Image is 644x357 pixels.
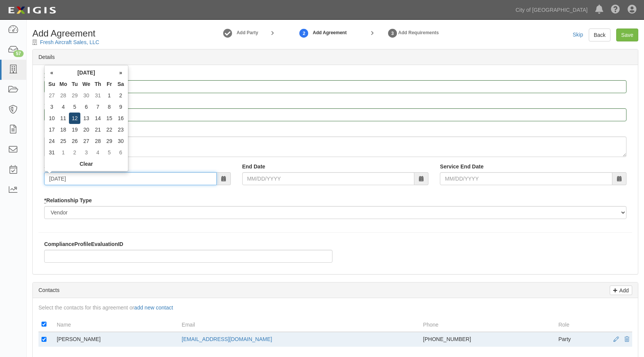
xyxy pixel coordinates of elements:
[92,78,104,90] th: Th
[33,282,638,298] div: Contacts
[32,29,169,38] h1: Add Agreement
[80,113,92,124] td: 13
[610,286,632,295] a: Add
[80,90,92,101] td: 30
[46,101,58,113] td: 3
[512,2,591,17] a: City of [GEOGRAPHIC_DATA]
[69,147,80,158] td: 2
[115,113,126,124] td: 16
[44,172,217,185] input: MM/DD/YYYY
[58,135,69,147] td: 25
[54,317,179,332] th: Name
[92,135,104,147] td: 28
[33,49,638,65] div: Details
[555,332,602,347] td: Party
[179,317,420,332] th: Email
[6,3,58,17] img: logo-5460c22ac91f19d4615b14bd174203de0afe785f0fc80cf4dbbc73dc1793850b.png
[92,101,104,113] td: 7
[104,147,115,158] td: 5
[58,124,69,135] td: 18
[44,240,123,248] label: ComplianceProfileEvaluationID
[80,124,92,135] td: 20
[115,67,126,78] th: »
[573,32,583,38] a: Skip
[69,90,80,101] td: 29
[46,90,58,101] td: 27
[398,30,439,35] strong: Add Requirements
[420,332,555,347] td: [PHONE_NUMBER]
[237,30,258,36] a: Add Party
[115,135,126,147] td: 30
[298,25,310,41] a: Add Agreement
[69,101,80,113] td: 5
[616,29,638,41] input: Save
[92,90,104,101] td: 31
[80,147,92,158] td: 3
[44,197,92,204] label: Relationship Type
[115,90,126,101] td: 2
[80,78,92,90] th: We
[58,67,115,78] th: [DATE]
[313,30,347,36] strong: Add Agreement
[58,147,69,158] td: 1
[92,147,104,158] td: 4
[58,78,69,90] th: Mo
[134,305,173,311] a: add new contact
[115,101,126,113] td: 9
[387,25,398,41] a: 3
[58,90,69,101] td: 28
[104,101,115,113] td: 8
[69,113,80,124] td: 12
[46,135,58,147] td: 24
[104,78,115,90] th: Fr
[13,50,24,57] div: 57
[237,30,258,35] strong: Add Party
[92,124,104,135] td: 21
[33,304,638,311] div: Select the contacts for this agreement or
[589,29,610,41] a: Back
[46,158,126,170] th: Clear
[611,5,620,14] i: Help Center - Complianz
[555,317,602,332] th: Role
[54,332,179,347] td: [PERSON_NAME]
[46,124,58,135] td: 17
[104,124,115,135] td: 22
[104,90,115,101] td: 1
[104,135,115,147] td: 29
[92,113,104,124] td: 14
[420,317,555,332] th: Phone
[46,78,58,90] th: Su
[69,124,80,135] td: 19
[46,113,58,124] td: 10
[46,147,58,158] td: 31
[440,172,612,185] input: MM/DD/YYYY
[115,147,126,158] td: 6
[242,163,265,170] label: End Date
[115,78,126,90] th: Sa
[440,163,483,170] label: Service End Date
[69,78,80,90] th: Tu
[617,286,629,295] p: Add
[58,101,69,113] td: 4
[44,197,46,203] abbr: required
[115,124,126,135] td: 23
[58,113,69,124] td: 11
[46,67,58,78] th: «
[69,135,80,147] td: 26
[80,101,92,113] td: 6
[298,29,310,38] strong: 2
[242,172,415,185] input: MM/DD/YYYY
[104,113,115,124] td: 15
[387,29,398,38] strong: 3
[182,336,272,342] a: [EMAIL_ADDRESS][DOMAIN_NAME]
[40,39,99,45] a: Fresh Aircraft Sales, LLC
[80,135,92,147] td: 27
